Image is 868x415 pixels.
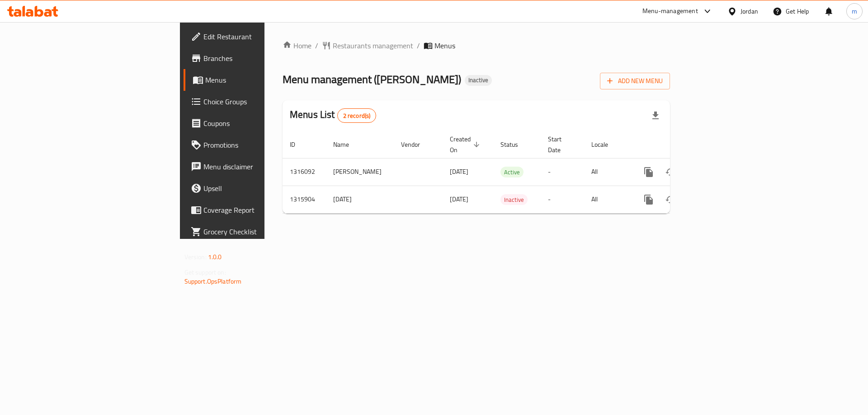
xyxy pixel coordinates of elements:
span: [DATE] [450,166,468,177]
div: Jordan [741,6,758,16]
span: Coupons [203,118,318,129]
span: Restaurants management [333,40,413,51]
span: Promotions [203,140,318,150]
a: Menu disclaimer [184,156,325,177]
a: Upsell [184,177,325,199]
span: Menu disclaimer [203,161,318,172]
span: Add New Menu [607,75,663,87]
th: Actions [631,131,732,159]
td: All [584,158,631,186]
a: Choice Groups [184,91,325,112]
a: Coupons [184,112,325,134]
td: - [541,186,584,213]
span: Coverage Report [203,205,318,215]
a: Coverage Report [184,199,325,221]
td: - [541,158,584,186]
span: Vendor [401,139,432,150]
span: ID [290,139,307,150]
td: [PERSON_NAME] [326,158,394,186]
span: Menus [205,75,318,85]
span: Branches [203,53,318,64]
td: [DATE] [326,186,394,213]
span: Start Date [548,134,573,155]
a: Support.OpsPlatform [184,275,242,287]
span: Created On [450,134,482,155]
a: Branches [184,47,325,69]
span: Menu management ( [PERSON_NAME] ) [283,69,461,89]
div: Inactive [500,194,528,205]
a: Grocery Checklist [184,221,325,242]
span: 1.0.0 [208,251,222,263]
a: Restaurants management [322,40,413,51]
span: m [852,6,857,16]
span: Menus [434,40,455,51]
span: Inactive [465,76,492,84]
td: All [584,186,631,213]
button: Change Status [660,161,681,183]
li: / [417,40,420,51]
button: more [638,189,660,210]
span: Version: [184,251,207,263]
span: Active [500,167,524,177]
button: Add New Menu [600,73,670,89]
span: Status [500,139,530,150]
a: Promotions [184,134,325,156]
div: Menu-management [642,6,698,17]
span: Grocery Checklist [203,226,318,237]
span: Choice Groups [203,96,318,107]
a: Menus [184,69,325,91]
span: Get support on: [184,266,226,278]
span: [DATE] [450,193,468,205]
span: Locale [591,139,620,150]
button: Change Status [660,189,681,210]
span: Inactive [500,195,528,205]
span: 2 record(s) [338,112,376,120]
table: enhanced table [283,131,732,214]
div: Total records count [337,108,377,123]
h2: Menus List [290,108,376,123]
button: more [638,161,660,183]
span: Name [333,139,361,150]
span: Upsell [203,183,318,194]
nav: breadcrumb [283,40,670,51]
span: Edit Restaurant [203,31,318,42]
a: Edit Restaurant [184,26,325,47]
div: Export file [645,105,666,126]
div: Inactive [465,75,492,86]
